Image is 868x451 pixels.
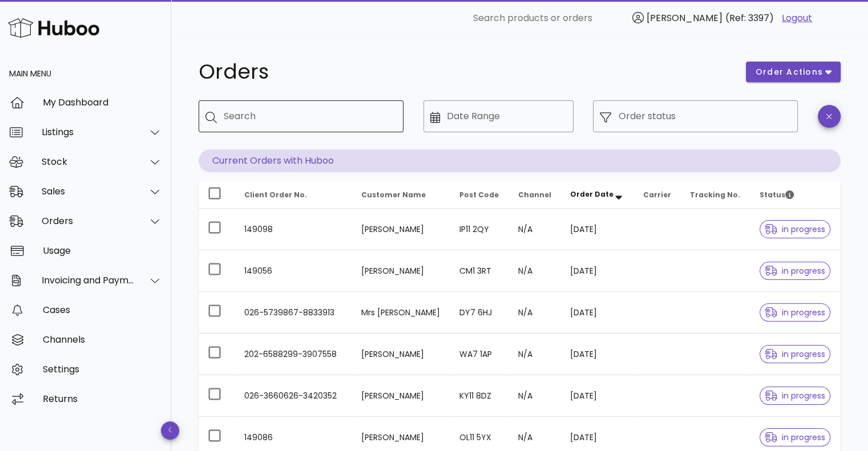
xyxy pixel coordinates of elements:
td: IP11 2QY [450,209,508,250]
span: Order Date [570,189,613,199]
th: Status [750,181,841,209]
div: Usage [43,245,162,256]
td: N/A [509,375,561,417]
span: in progress [765,308,825,316]
td: N/A [509,292,561,334]
div: Cases [43,304,162,315]
span: in progress [765,433,825,441]
td: [DATE] [561,334,634,375]
div: Stock [42,156,135,167]
td: [DATE] [561,292,634,334]
td: [PERSON_NAME] [352,334,450,375]
span: Customer Name [361,190,426,200]
td: 149098 [235,209,352,250]
span: Status [760,190,794,200]
td: [DATE] [561,250,634,292]
div: Orders [42,216,135,226]
div: Returns [43,393,162,404]
th: Tracking No. [681,181,750,209]
th: Order Date: Sorted descending. Activate to remove sorting. [561,181,634,209]
p: Current Orders with Huboo [199,149,841,172]
td: 202-6588299-3907558 [235,334,352,375]
img: Huboo Logo [8,15,99,40]
td: DY7 6HJ [450,292,508,334]
span: in progress [765,267,825,275]
a: Logout [782,11,812,25]
td: [DATE] [561,375,634,417]
th: Client Order No. [235,181,352,209]
td: 026-5739867-8833913 [235,292,352,334]
td: N/A [509,250,561,292]
span: in progress [765,225,825,233]
div: Channels [43,334,162,345]
span: Tracking No. [690,190,740,200]
span: in progress [765,392,825,400]
span: Post Code [459,190,499,200]
div: Listings [42,127,135,137]
td: 149056 [235,250,352,292]
span: order actions [755,66,823,78]
td: 026-3660626-3420352 [235,375,352,417]
td: N/A [509,334,561,375]
div: Settings [43,364,162,375]
button: order actions [746,62,841,82]
div: Invoicing and Payments [42,275,135,286]
td: CM1 3RT [450,250,508,292]
td: WA7 1AP [450,334,508,375]
th: Carrier [634,181,681,209]
td: KY11 8DZ [450,375,508,417]
th: Channel [509,181,561,209]
span: [PERSON_NAME] [647,11,722,25]
span: Channel [518,190,551,200]
td: [PERSON_NAME] [352,250,450,292]
span: in progress [765,350,825,358]
td: [PERSON_NAME] [352,375,450,417]
div: Sales [42,186,135,197]
span: Client Order No. [244,190,307,200]
td: [DATE] [561,209,634,250]
th: Post Code [450,181,508,209]
th: Customer Name [352,181,450,209]
div: My Dashboard [43,97,162,108]
h1: Orders [199,62,732,82]
td: [PERSON_NAME] [352,209,450,250]
td: Mrs [PERSON_NAME] [352,292,450,334]
td: N/A [509,209,561,250]
span: (Ref: 3397) [725,11,774,25]
span: Carrier [643,190,671,200]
